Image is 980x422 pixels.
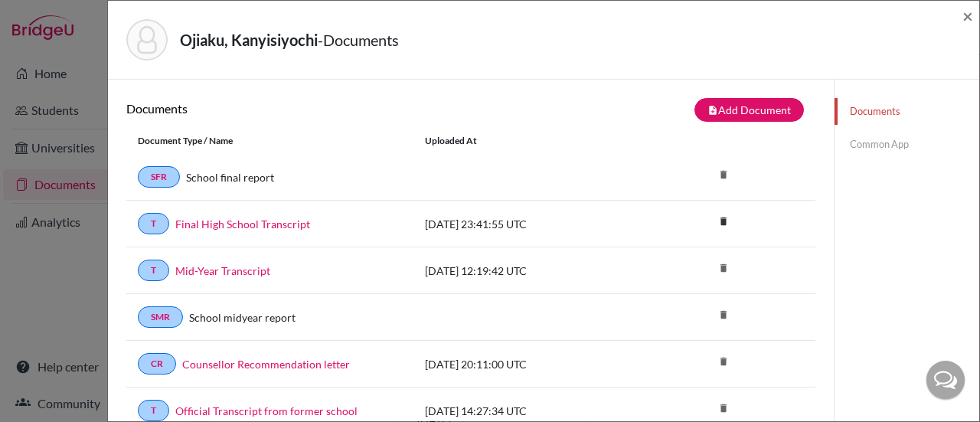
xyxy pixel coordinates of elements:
[34,11,66,25] span: Help
[175,403,358,419] a: Official Transcript from former school
[413,403,643,419] div: [DATE] 14:27:34 UTC
[186,169,274,185] a: School final report
[962,5,973,27] span: ×
[138,166,180,188] a: SFR
[175,216,310,232] a: Final High School Transcript
[180,31,318,49] strong: Ojiaku, Kanyisiyochi
[138,213,169,234] a: T
[712,212,735,233] a: delete
[707,105,718,116] i: note_add
[712,257,735,280] i: delete
[138,260,169,281] a: T
[835,131,979,158] a: Common App
[318,31,399,49] span: - Documents
[138,353,176,375] a: CR
[712,210,735,233] i: delete
[138,306,183,328] a: SMR
[694,98,804,122] button: note_addAdd Document
[712,163,735,186] i: delete
[126,101,471,116] h6: Documents
[413,134,643,148] div: Uploaded at
[175,263,270,279] a: Mid-Year Transcript
[962,7,973,25] button: Close
[712,303,735,326] i: delete
[126,134,413,148] div: Document Type / Name
[189,309,296,325] a: School midyear report
[138,400,169,421] a: T
[413,216,643,232] div: [DATE] 23:41:55 UTC
[182,356,350,372] a: Counsellor Recommendation letter
[413,356,643,372] div: [DATE] 20:11:00 UTC
[413,263,643,279] div: [DATE] 12:19:42 UTC
[835,98,979,125] a: Documents
[712,397,735,420] i: delete
[712,350,735,373] i: delete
